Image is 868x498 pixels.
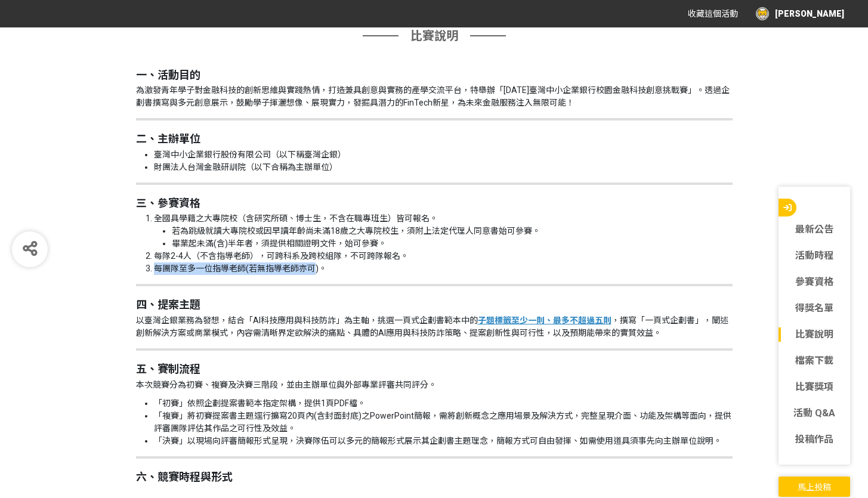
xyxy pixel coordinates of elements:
[136,197,200,209] strong: 三、參賽資格
[172,225,733,237] li: 若為跳級就讀大專院校或因早讀年齡尚未滿18歲之大專院校生，須附上法定代理人同意書始可參賽。
[154,212,733,250] li: 全國具學籍之大專院校（含研究所碩、博士生，不含在職專班生）皆可報名。
[779,222,850,237] a: 最新公告
[154,161,733,174] li: 財團法人台灣金融研訓院（以下合稱為主辦單位）
[798,482,831,492] span: 馬上投稿
[779,301,850,315] a: 得獎名單
[136,69,200,81] strong: 一、活動目的
[779,354,850,368] a: 檔案下載
[136,379,733,391] p: 本次競賽分為初賽、複賽及決賽三階段，並由主辦單位與外部專業評審共同評分。
[154,397,733,410] li: 「初賽」依照企劃提案書範本指定架構，提供1頁PDF檔。
[154,435,733,447] li: 「決賽」以現場向評審簡報形式呈現，決賽隊伍可以多元的簡報形式展示其企劃書主題理念，簡報方式可自由發揮、如需使用道具須事先向主辦單位說明。
[779,432,850,447] a: 投稿作品
[136,314,733,339] p: 以臺灣企銀業務為發想，結合「AI科技應用與科技防詐」為主軸，挑選一頁式企劃書範本中的 ，撰寫「一頁式企劃書」，闡述創新解決方案或商業模式，內容需清晰界定欲解決的痛點、具體的AI應用與科技防詐策略...
[136,132,200,145] strong: 二、主辦單位
[154,262,733,275] li: 每團隊至多一位指導老師(若無指導老師亦可)。
[136,471,233,483] strong: 六、競賽時程與形式
[154,410,733,435] li: 「複賽」將初賽提案書主題逕行擴寫20頁內(含封面封底)之PowerPoint簡報，需將創新概念之應用場景及解決方式，完整呈現介面、功能及架構等面向，提供評審團隊評估其作品之可行性及效益。
[779,406,850,420] a: 活動 Q&A
[779,275,850,289] a: 參賽資格
[779,477,850,497] button: 馬上投稿
[688,9,738,18] span: 收藏這個活動
[154,250,733,262] li: 每隊2-4人（不含指導老師），可跨科系及跨校組隊，不可跨隊報名。
[410,27,458,45] span: 比賽說明
[779,249,850,263] a: 活動時程
[154,149,733,161] li: 臺灣中小企業銀行股份有限公司（以下稱臺灣企銀）
[136,363,200,375] strong: 五、賽制流程
[779,327,850,342] a: 比賽說明
[136,298,200,311] strong: 四、提案主題
[779,380,850,394] a: 比賽獎項
[478,315,611,325] u: 子題標籤至少一則、最多不超過五則
[172,237,733,250] li: 畢業起未滿(含)半年者，須提供相關證明文件，始可參賽。
[136,84,733,109] p: 為激發青年學子對金融科技的創新思維與實踐熱情，打造兼具創意與實務的產學交流平台，特舉辦「[DATE]臺灣中小企業銀行校園金融科技創意挑戰賽」。透過企劃書撰寫與多元創意展示，鼓勵學子揮灑想像、展現...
